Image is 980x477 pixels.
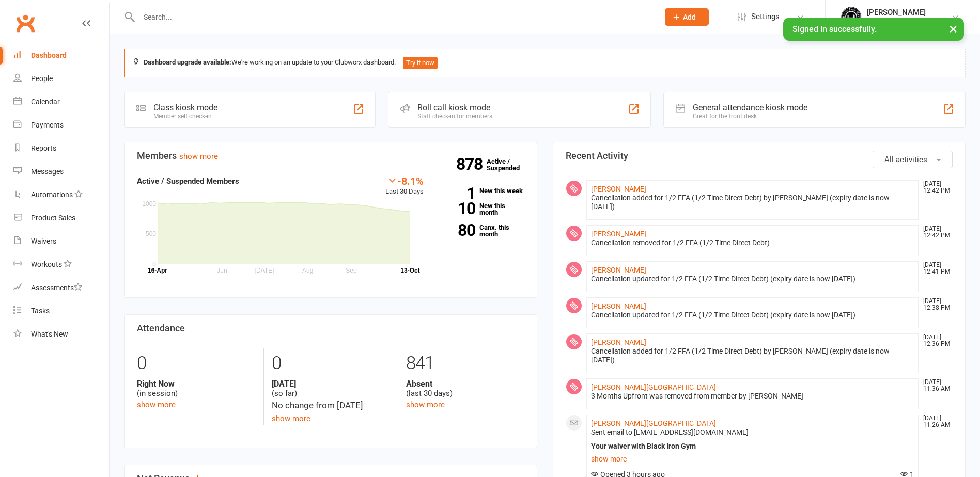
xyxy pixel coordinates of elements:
[918,379,952,392] time: [DATE] 11:36 AM
[13,299,109,323] a: Tasks
[751,5,780,28] span: Settings
[591,185,646,193] a: [PERSON_NAME]
[31,190,73,199] div: Automations
[137,151,524,161] h3: Members
[439,222,475,238] strong: 80
[406,379,524,389] strong: Absent
[136,10,651,24] input: Search...
[13,90,109,114] a: Calendar
[12,10,38,36] a: Clubworx
[665,8,709,26] button: Add
[179,152,218,161] a: show more
[124,49,966,77] div: We're working on an update to your Clubworx dashboard.
[31,121,64,129] div: Payments
[137,177,239,186] strong: Active / Suspended Members
[153,113,217,120] div: Member self check-in
[406,379,524,399] div: (last 30 days)
[403,57,438,69] button: Try it now
[918,415,952,428] time: [DATE] 11:26 AM
[918,334,952,347] time: [DATE] 12:36 PM
[439,224,524,237] a: 80Canx. this month
[13,44,109,67] a: Dashboard
[918,181,952,194] time: [DATE] 12:42 PM
[591,347,914,364] div: Cancellation added for 1/2 FFA (1/2 Time Direct Debt) by [PERSON_NAME] (expiry date is now [DATE])
[439,186,475,201] strong: 1
[918,262,952,275] time: [DATE] 12:41 PM
[13,253,109,276] a: Workouts
[272,379,390,399] div: (so far)
[417,113,492,120] div: Staff check-in for members
[591,230,646,238] a: [PERSON_NAME]
[591,428,749,436] span: Sent email to [EMAIL_ADDRESS][DOMAIN_NAME]
[591,239,914,247] div: Cancellation removed for 1/2 FFA (1/2 Time Direct Debt)
[137,348,256,379] div: 0
[13,276,109,299] a: Assessments
[31,283,82,292] div: Assessments
[944,18,962,40] button: ×
[591,275,914,283] div: Cancellation updated for 1/2 FFA (1/2 Time Direct Debt) (expiry date is now [DATE])
[137,323,524,333] h3: Attendance
[31,74,53,83] div: People
[13,137,109,160] a: Reports
[406,348,524,379] div: 841
[918,298,952,311] time: [DATE] 12:38 PM
[591,338,646,346] a: [PERSON_NAME]
[417,103,492,113] div: Roll call kiosk mode
[591,311,914,320] div: Cancellation updated for 1/2 FFA (1/2 Time Direct Debt) (expiry date is now [DATE])
[385,175,424,186] div: -8.1%
[272,348,390,379] div: 0
[13,160,109,183] a: Messages
[867,17,926,26] div: Black Iron Gym
[13,67,109,90] a: People
[873,151,953,168] button: All activities
[591,442,914,451] div: Your waiver with Black Iron Gym
[792,24,877,34] span: Signed in successfully.
[591,452,914,466] a: show more
[13,323,109,346] a: What's New
[13,206,109,230] a: Product Sales
[439,201,475,216] strong: 10
[137,379,256,399] div: (in session)
[272,399,390,412] div: No change from [DATE]
[591,383,716,391] a: [PERSON_NAME][GEOGRAPHIC_DATA]
[439,187,524,194] a: 1New this week
[144,58,231,66] strong: Dashboard upgrade available:
[31,237,56,245] div: Waivers
[693,113,807,120] div: Great for the front desk
[13,230,109,253] a: Waivers
[137,379,256,389] strong: Right Now
[272,414,310,423] a: show more
[591,266,646,274] a: [PERSON_NAME]
[31,214,75,222] div: Product Sales
[591,392,914,401] div: 3 Months Upfront was removed from member by [PERSON_NAME]
[693,103,807,113] div: General attendance kiosk mode
[31,307,50,315] div: Tasks
[31,51,67,59] div: Dashboard
[884,155,927,164] span: All activities
[13,114,109,137] a: Payments
[439,202,524,216] a: 10New this month
[137,400,176,409] a: show more
[31,144,56,152] div: Reports
[31,98,60,106] div: Calendar
[591,419,716,427] a: [PERSON_NAME][GEOGRAPHIC_DATA]
[31,330,68,338] div: What's New
[591,302,646,310] a: [PERSON_NAME]
[31,167,64,176] div: Messages
[31,260,62,268] div: Workouts
[683,13,696,21] span: Add
[272,379,390,389] strong: [DATE]
[841,7,862,27] img: thumb_image1623296242.png
[918,226,952,239] time: [DATE] 12:42 PM
[867,8,926,17] div: [PERSON_NAME]
[456,156,487,172] strong: 878
[487,150,532,179] a: 878Active / Suspended
[406,400,445,409] a: show more
[566,151,953,161] h3: Recent Activity
[591,194,914,211] div: Cancellation added for 1/2 FFA (1/2 Time Direct Debt) by [PERSON_NAME] (expiry date is now [DATE])
[153,103,217,113] div: Class kiosk mode
[13,183,109,206] a: Automations
[385,175,424,197] div: Last 30 Days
